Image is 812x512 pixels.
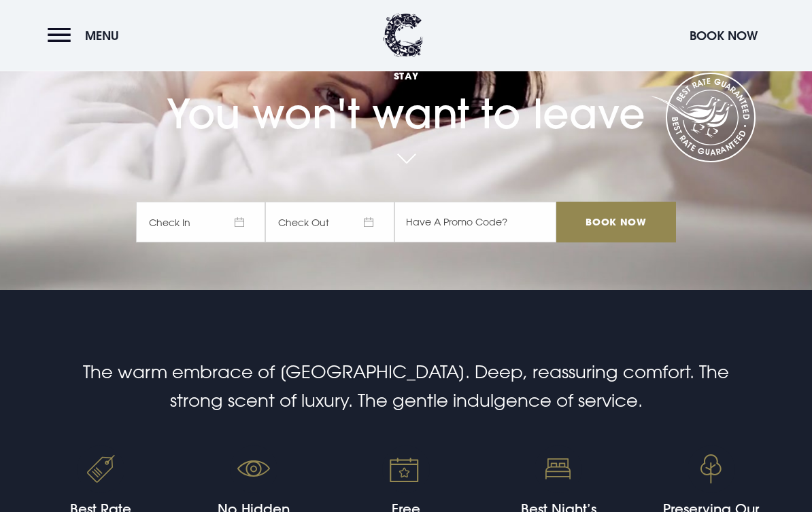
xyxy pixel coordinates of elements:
img: Event venue Bangor, Northern Ireland [688,446,735,494]
img: Tailored bespoke events venue [382,446,430,494]
img: Orthopaedic mattresses sleep [535,446,582,494]
img: No hidden fees [230,446,277,494]
img: Best rate guaranteed [77,446,124,494]
span: Check Out [265,202,394,243]
button: Book Now [683,21,764,50]
input: Have A Promo Code? [394,202,556,243]
span: Check In [136,202,265,243]
img: Clandeboye Lodge [383,14,424,58]
span: Stay [136,70,676,83]
input: Book Now [556,202,676,243]
span: The warm embrace of [GEOGRAPHIC_DATA]. Deep, reassuring comfort. The strong scent of luxury. The ... [83,362,729,412]
h1: You won't want to leave [136,37,676,139]
button: Menu [48,21,126,50]
span: Menu [85,28,119,43]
